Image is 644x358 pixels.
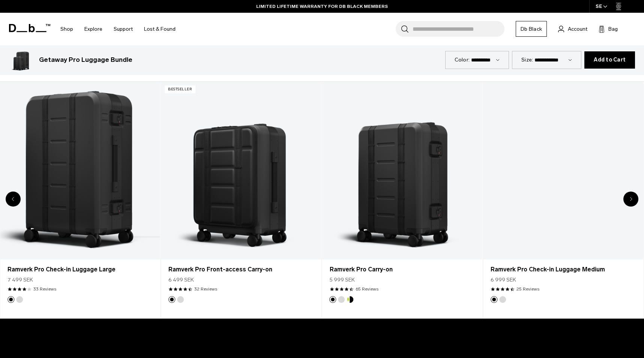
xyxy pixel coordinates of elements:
[347,296,354,303] button: Db x New Amsterdam Surf Association
[16,296,23,303] button: Silver
[256,3,388,10] a: LIMITED LIFETIME WARRANTY FOR DB BLACK MEMBERS
[322,82,482,260] a: Ramverk Pro Carry-on
[9,48,33,72] img: Getaway Pro Luggage Bundle
[608,25,618,33] span: Bag
[594,57,626,63] span: Add to Cart
[330,276,355,284] span: 5 999 SEK
[168,276,194,284] span: 6 499 SEK
[144,16,176,42] a: Lost & Found
[55,13,181,45] nav: Main Navigation
[161,81,322,319] div: 5 / 8
[521,56,533,64] label: Size:
[491,265,636,274] a: Ramverk Pro Check-in Luggage Medium
[168,296,175,303] button: Black Out
[60,16,73,42] a: Shop
[491,296,497,303] button: Black Out
[356,286,378,292] a: 65 reviews
[84,16,102,42] a: Explore
[8,265,153,274] a: Ramverk Pro Check-in Luggage Large
[177,296,184,303] button: Silver
[599,24,618,33] button: Bag
[516,286,539,292] a: 25 reviews
[161,82,321,260] a: Ramverk Pro Front-access Carry-on
[338,296,345,303] button: Silver
[322,81,483,319] div: 6 / 8
[568,25,587,33] span: Account
[516,21,547,37] a: Db Black
[491,276,516,284] span: 6 999 SEK
[623,192,638,207] div: Next slide
[168,265,314,274] a: Ramverk Pro Front-access Carry-on
[330,296,336,303] button: Black Out
[455,56,470,64] label: Color:
[584,51,635,69] button: Add to Cart
[330,265,475,274] a: Ramverk Pro Carry-on
[6,192,21,207] div: Previous slide
[558,24,587,33] a: Account
[8,296,14,303] button: Black Out
[33,286,56,292] a: 33 reviews
[39,55,132,65] h3: Getaway Pro Luggage Bundle
[165,85,195,93] p: Bestseller
[114,16,133,42] a: Support
[483,82,643,260] a: Ramverk Pro Check-in Luggage Medium
[194,286,217,292] a: 32 reviews
[8,276,33,284] span: 7 499 SEK
[483,81,644,319] div: 7 / 8
[499,296,506,303] button: Silver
